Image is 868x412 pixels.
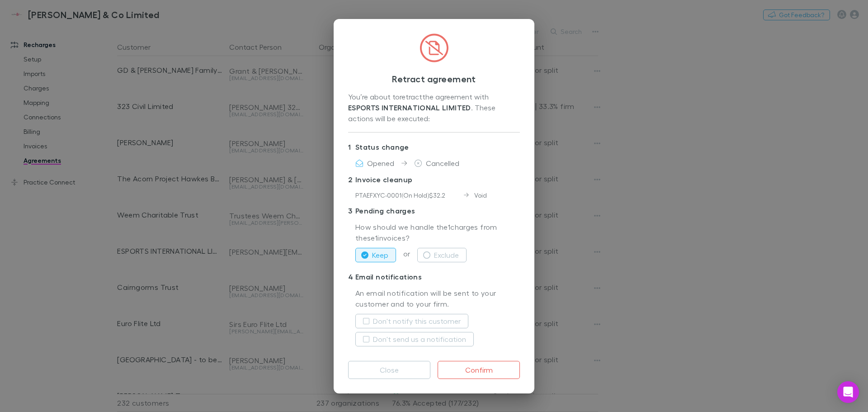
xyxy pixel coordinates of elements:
[426,159,459,167] span: Cancelled
[348,271,355,282] div: 4
[355,190,464,200] div: PTAEFXYC-0001 ( On Hold ) $32.2
[355,222,520,244] p: How should we handle the 1 charges from these 1 invoices?
[355,314,468,328] button: Don't notify this customer
[396,249,417,258] span: or
[348,103,471,112] strong: ESPORTS INTERNATIONAL LIMITED
[348,204,520,218] p: Pending charges
[355,288,520,310] p: An email notification will be sent to your customer and to your firm.
[348,142,355,152] div: 1
[348,174,355,185] div: 2
[348,91,520,125] div: You’re about to retract the agreement with . These actions will be executed:
[348,140,520,154] p: Status change
[348,73,520,84] h3: Retract agreement
[367,159,394,167] span: Opened
[438,361,520,379] button: Confirm
[420,33,448,62] img: CircledFileSlash.svg
[373,316,461,327] label: Don't notify this customer
[417,248,467,262] button: Exclude
[348,172,520,187] p: Invoice cleanup
[373,334,466,345] label: Don't send us a notification
[355,332,474,346] button: Don't send us a notification
[348,361,430,379] button: Close
[348,270,520,284] p: Email notifications
[837,381,859,403] div: Open Intercom Messenger
[355,248,396,262] button: Keep
[464,190,487,200] div: Void
[348,205,355,216] div: 3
